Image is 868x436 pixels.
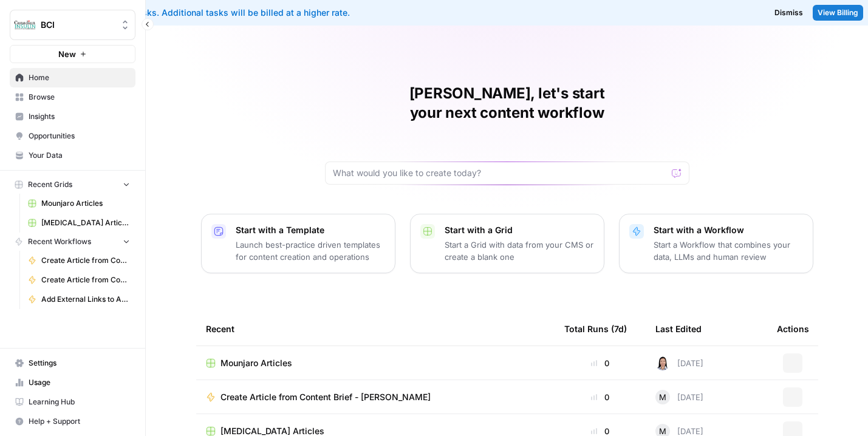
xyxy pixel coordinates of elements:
a: Settings [10,353,135,373]
span: Dismiss [774,7,803,18]
div: 0 [564,357,636,369]
span: Insights [29,111,130,122]
img: BCI Logo [14,14,36,36]
a: Home [10,68,135,87]
span: Your Data [29,150,130,161]
a: Add External Links to Article [22,290,135,309]
div: Actions [777,312,809,346]
span: BCI [41,19,114,31]
a: Mounjaro Articles [22,194,135,213]
span: New [58,48,76,60]
button: Start with a WorkflowStart a Workflow that combines your data, LLMs and human review [619,214,813,273]
span: Recent Workflows [28,236,91,247]
a: Mounjaro Articles [206,357,545,369]
span: Opportunities [29,131,130,141]
p: Start a Workflow that combines your data, LLMs and human review [654,239,803,263]
span: Add External Links to Article [41,294,130,305]
div: [DATE] [655,356,703,370]
a: Create Article from Content Brief - [PERSON_NAME] [22,251,135,270]
button: Recent Grids [10,175,135,194]
img: o5ihwofzv8qs9qx8tgaced5xajsg [655,356,670,370]
a: Create Article from Content Brief - [PERSON_NAME] [206,391,545,403]
button: Workspace: BCI [10,10,135,40]
a: Create Article from Content Brief - [MEDICAL_DATA] [22,270,135,290]
div: You've used your included tasks. Additional tasks will be billed at a higher rate. [10,7,558,19]
span: Help + Support [29,416,130,427]
p: Start a Grid with data from your CMS or create a blank one [445,239,594,263]
span: Home [29,72,130,83]
span: Recent Grids [28,179,72,190]
span: M [659,391,666,403]
button: Dismiss [770,5,808,21]
a: Browse [10,87,135,107]
button: Start with a GridStart a Grid with data from your CMS or create a blank one [410,214,604,273]
button: Start with a TemplateLaunch best-practice driven templates for content creation and operations [201,214,395,273]
span: Create Article from Content Brief - [PERSON_NAME] [41,255,130,266]
span: Mounjaro Articles [220,357,292,369]
p: Start with a Workflow [654,224,803,236]
span: Create Article from Content Brief - [PERSON_NAME] [220,391,431,403]
span: Create Article from Content Brief - [MEDICAL_DATA] [41,274,130,285]
button: New [10,45,135,63]
a: Usage [10,373,135,392]
input: What would you like to create today? [333,167,667,179]
div: Recent [206,312,545,346]
div: [DATE] [655,390,703,404]
span: Learning Hub [29,397,130,407]
a: Your Data [10,146,135,165]
span: Browse [29,92,130,103]
h1: [PERSON_NAME], let's start your next content workflow [325,84,689,123]
a: Learning Hub [10,392,135,412]
button: Help + Support [10,412,135,431]
a: Insights [10,107,135,126]
a: Opportunities [10,126,135,146]
a: [MEDICAL_DATA] Articles [22,213,135,233]
p: Start with a Grid [445,224,594,236]
button: Recent Workflows [10,233,135,251]
span: View Billing [818,7,858,18]
p: Launch best-practice driven templates for content creation and operations [236,239,385,263]
span: Mounjaro Articles [41,198,130,209]
div: Last Edited [655,312,702,346]
a: View Billing [813,5,863,21]
div: Total Runs (7d) [564,312,627,346]
span: Settings [29,358,130,369]
p: Start with a Template [236,224,385,236]
div: 0 [564,391,636,403]
span: Usage [29,377,130,388]
span: [MEDICAL_DATA] Articles [41,217,130,228]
